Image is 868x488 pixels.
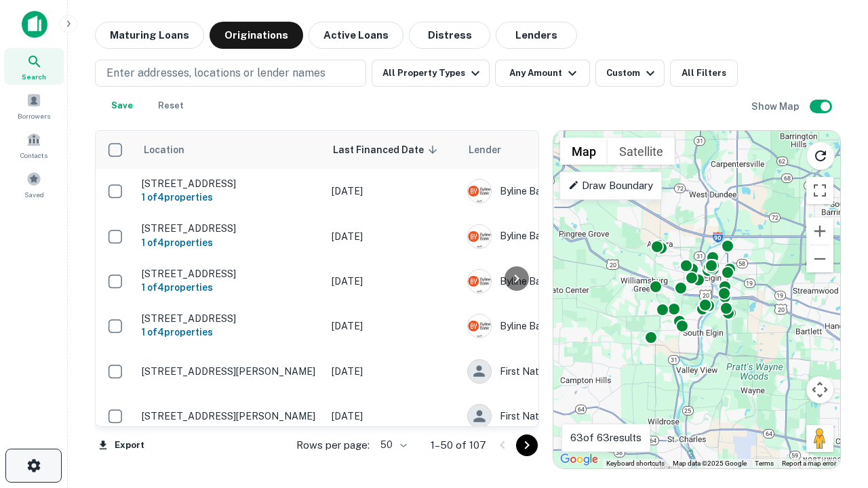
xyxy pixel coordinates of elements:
a: Saved [4,166,64,203]
div: First Nations Bank [467,359,671,384]
p: Enter addresses, locations or lender names [106,65,325,81]
button: Keyboard shortcuts [606,459,665,468]
button: Active Loans [309,22,403,49]
p: 1–50 of 107 [431,437,486,453]
p: [DATE] [332,409,454,424]
span: Lender [469,142,501,158]
img: picture [468,225,491,248]
p: [DATE] [332,229,454,244]
div: 50 [375,435,409,455]
a: Contacts [4,127,64,163]
span: Saved [24,189,44,200]
p: [STREET_ADDRESS] [142,312,318,325]
button: Enter addresses, locations or lender names [95,60,366,87]
p: 63 of 63 results [570,430,642,446]
h6: 1 of 4 properties [142,235,318,250]
img: Google [557,451,601,468]
div: Byline Bank [467,179,671,203]
button: Reset [149,92,193,119]
p: [DATE] [332,319,454,333]
button: Distress [409,22,490,49]
span: Last Financed Date [333,142,441,158]
div: 0 0 [553,131,840,468]
button: Custom [595,60,665,87]
p: [STREET_ADDRESS][PERSON_NAME] [142,365,318,378]
th: Last Financed Date [325,131,460,169]
h6: 1 of 4 properties [142,190,318,205]
h6: 1 of 4 properties [142,280,318,295]
a: Report a map error [782,460,836,467]
th: Lender [460,131,677,169]
div: Custom [606,65,658,81]
a: Open this area in Google Maps (opens a new window) [557,451,601,468]
button: Go to next page [516,434,538,456]
p: [DATE] [332,184,454,199]
button: All Filters [670,60,738,87]
img: picture [468,180,491,203]
button: Zoom in [806,218,833,245]
p: [STREET_ADDRESS] [142,178,318,190]
div: Byline Bank [467,269,671,293]
span: Map data ©2025 Google [673,460,747,467]
p: Draw Boundary [568,178,653,194]
h6: Show Map [751,99,802,114]
button: Show street map [560,138,608,165]
th: Location [135,131,325,169]
h6: 1 of 4 properties [142,325,318,340]
p: [STREET_ADDRESS] [142,222,318,235]
button: Lenders [496,22,577,49]
button: Show satellite imagery [608,138,675,165]
p: [DATE] [332,274,454,289]
button: Zoom out [806,245,833,272]
a: Borrowers [4,87,64,124]
button: Export [95,435,148,455]
iframe: Chat Widget [800,336,868,401]
div: Byline Bank [467,224,671,249]
p: [STREET_ADDRESS] [142,268,318,280]
button: Maturing Loans [95,22,204,49]
a: Search [4,48,64,85]
button: Toggle fullscreen view [806,177,833,204]
img: picture [468,270,491,293]
div: Byline Bank [467,314,671,338]
img: capitalize-icon.png [22,11,47,38]
span: Location [143,142,202,158]
button: Originations [210,22,303,49]
button: Drag Pegman onto the map to open Street View [806,425,833,452]
img: picture [468,314,491,338]
span: Search [22,71,46,82]
p: Rows per page: [296,437,370,453]
span: Contacts [20,150,47,161]
button: Reload search area [806,142,835,170]
button: Any Amount [495,60,590,87]
p: [STREET_ADDRESS][PERSON_NAME] [142,410,318,422]
div: First Nations Bank [467,404,671,428]
span: Borrowers [18,110,50,121]
button: All Property Types [372,60,490,87]
a: Terms (opens in new tab) [755,460,774,467]
p: [DATE] [332,364,454,379]
button: Save your search to get updates of matches that match your search criteria. [100,92,144,119]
